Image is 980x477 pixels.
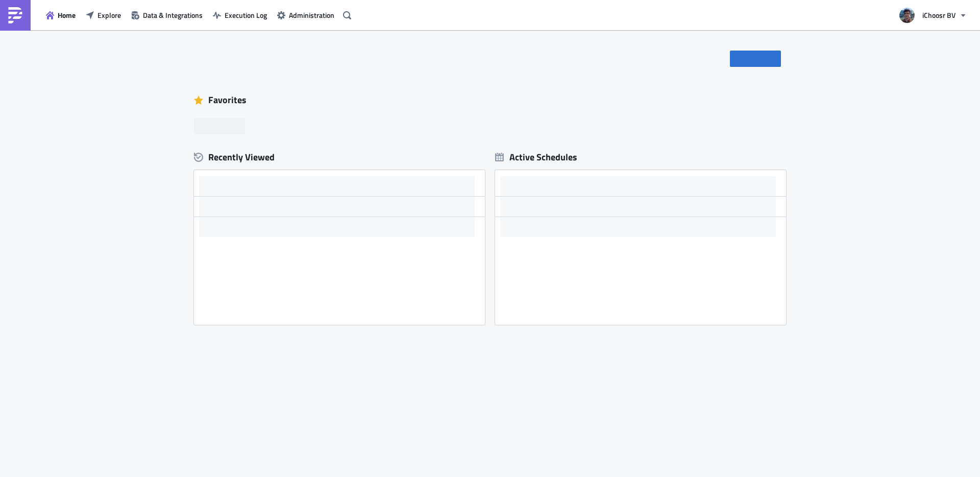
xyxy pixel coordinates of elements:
[194,150,485,165] div: Recently Viewed
[126,7,208,23] button: Data & Integrations
[208,7,272,23] button: Execution Log
[7,7,23,23] img: PushMetrics
[81,7,126,23] button: Explore
[893,4,972,27] button: iChoosr BV
[41,7,81,23] button: Home
[898,7,916,24] img: Avatar
[97,10,121,20] span: Explore
[495,151,577,163] div: Active Schedules
[225,10,267,20] span: Execution Log
[143,10,203,20] span: Data & Integrations
[272,7,339,23] button: Administration
[194,92,786,108] div: Favorites
[922,10,955,20] span: iChoosr BV
[289,10,334,20] span: Administration
[58,10,76,20] span: Home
